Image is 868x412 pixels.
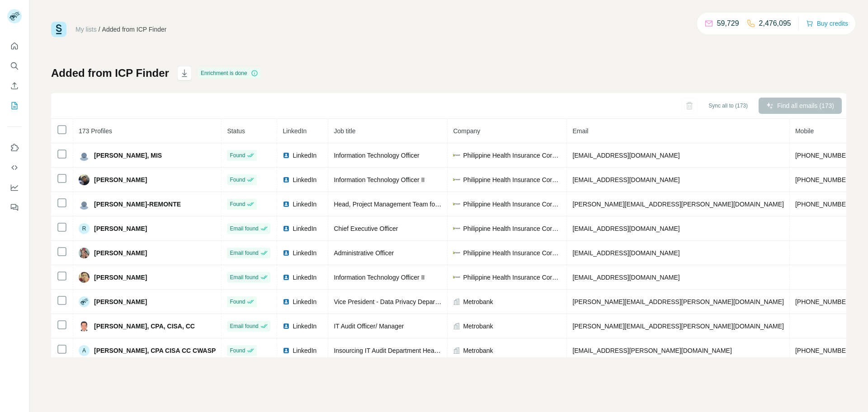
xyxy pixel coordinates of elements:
[334,323,404,330] span: IT Audit Officer/ Manager
[230,322,258,330] span: Email found
[334,152,419,159] span: Information Technology Officer
[94,175,147,184] span: [PERSON_NAME]
[94,297,147,306] span: [PERSON_NAME]
[230,151,245,159] span: Found
[51,22,66,37] img: Surfe Logo
[795,347,852,354] span: [PHONE_NUMBER]
[79,223,90,234] div: R
[463,200,561,209] span: Philippine Health Insurance Corporation
[334,347,488,354] span: Insourcing IT Audit Department Head - Senior Manager
[7,58,22,74] button: Search
[227,127,245,135] span: Status
[292,224,316,233] span: LinkedIn
[759,18,791,29] p: 2,476,095
[463,322,493,331] span: Metrobank
[795,127,814,135] span: Mobile
[334,274,425,281] span: Information Technology Officer II
[292,151,316,160] span: LinkedIn
[463,248,561,257] span: Philippine Health Insurance Corporation
[230,176,245,184] span: Found
[7,140,22,156] button: Use Surfe on LinkedIn
[99,25,100,34] li: /
[230,200,245,208] span: Found
[806,17,848,30] button: Buy credits
[795,152,852,159] span: [PHONE_NUMBER]
[283,176,290,183] img: LinkedIn logo
[292,346,316,355] span: LinkedIn
[334,225,398,232] span: Chief Executive Officer
[572,176,679,183] span: [EMAIL_ADDRESS][DOMAIN_NAME]
[283,127,307,135] span: LinkedIn
[702,99,754,112] button: Sync all to (173)
[292,175,316,184] span: LinkedIn
[94,346,216,355] span: [PERSON_NAME], CPA CISA CC CWASP
[283,298,290,305] img: LinkedIn logo
[7,179,22,196] button: Dashboard
[292,200,316,209] span: LinkedIn
[79,272,90,283] img: Avatar
[79,321,90,332] img: Avatar
[717,18,739,29] p: 59,729
[453,201,460,208] img: company-logo
[283,347,290,354] img: LinkedIn logo
[453,127,480,135] span: Company
[230,225,258,233] span: Email found
[102,25,167,34] div: Added from ICP Finder
[79,345,90,356] div: A
[572,152,679,159] span: [EMAIL_ADDRESS][DOMAIN_NAME]
[230,298,245,306] span: Found
[463,297,493,306] span: Metrobank
[453,176,460,183] img: company-logo
[292,273,316,282] span: LinkedIn
[94,273,147,282] span: [PERSON_NAME]
[453,152,460,159] img: company-logo
[572,249,679,257] span: [EMAIL_ADDRESS][DOMAIN_NAME]
[230,249,258,257] span: Email found
[79,248,90,258] img: Avatar
[230,346,245,355] span: Found
[7,78,22,94] button: Enrich CSV
[463,273,561,282] span: Philippine Health Insurance Corporation
[292,297,316,306] span: LinkedIn
[7,159,22,176] button: Use Surfe API
[453,274,460,281] img: company-logo
[94,248,147,257] span: [PERSON_NAME]
[79,296,90,307] img: Avatar
[94,200,181,209] span: [PERSON_NAME]-REMONTE
[334,127,355,135] span: Job title
[795,176,852,183] span: [PHONE_NUMBER]
[463,224,561,233] span: Philippine Health Insurance Corporation
[572,127,588,135] span: Email
[572,201,784,208] span: [PERSON_NAME][EMAIL_ADDRESS][PERSON_NAME][DOMAIN_NAME]
[230,273,258,281] span: Email found
[572,225,679,232] span: [EMAIL_ADDRESS][DOMAIN_NAME]
[283,201,290,208] img: LinkedIn logo
[572,323,784,330] span: [PERSON_NAME][EMAIL_ADDRESS][PERSON_NAME][DOMAIN_NAME]
[51,66,169,80] h1: Added from ICP Finder
[7,38,22,54] button: Quick start
[572,347,731,354] span: [EMAIL_ADDRESS][PERSON_NAME][DOMAIN_NAME]
[453,249,460,257] img: company-logo
[283,152,290,159] img: LinkedIn logo
[94,151,162,160] span: [PERSON_NAME], MIS
[292,248,316,257] span: LinkedIn
[79,199,90,210] img: Avatar
[283,323,290,330] img: LinkedIn logo
[283,249,290,257] img: LinkedIn logo
[94,224,147,233] span: [PERSON_NAME]
[463,175,561,184] span: Philippine Health Insurance Corporation
[708,102,748,110] span: Sync all to (173)
[94,322,195,331] span: [PERSON_NAME], CPA, CISA, CC
[463,346,493,355] span: Metrobank
[795,298,852,305] span: [PHONE_NUMBER]
[198,68,261,79] div: Enrichment is done
[334,176,425,183] span: Information Technology Officer II
[463,151,561,160] span: Philippine Health Insurance Corporation
[334,249,394,257] span: Administrative Officer
[283,274,290,281] img: LinkedIn logo
[572,274,679,281] span: [EMAIL_ADDRESS][DOMAIN_NAME]
[283,225,290,232] img: LinkedIn logo
[75,26,97,33] a: My lists
[572,298,784,305] span: [PERSON_NAME][EMAIL_ADDRESS][PERSON_NAME][DOMAIN_NAME]
[7,199,22,215] button: Feedback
